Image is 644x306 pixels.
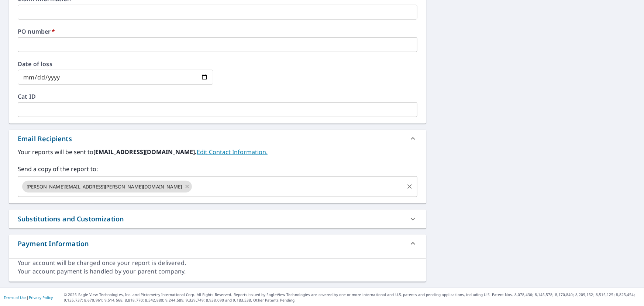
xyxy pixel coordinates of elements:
[18,267,417,276] div: Your account payment is handled by your parent company.
[18,214,124,224] div: Substitutions and Customization
[4,295,27,300] a: Terms of Use
[197,148,268,156] a: EditContactInfo
[9,130,426,147] div: Email Recipients
[18,259,417,267] div: Your account will be charged once your report is delivered.
[18,164,417,173] label: Send a copy of the report to:
[404,181,415,192] button: Clear
[9,210,426,228] div: Substitutions and Customization
[18,134,72,144] div: Email Recipients
[18,239,89,249] div: Payment Information
[18,93,417,99] label: Cat ID
[22,183,186,190] span: [PERSON_NAME][EMAIL_ADDRESS][PERSON_NAME][DOMAIN_NAME]
[18,147,417,156] label: Your reports will be sent to
[29,295,53,300] a: Privacy Policy
[9,235,426,252] div: Payment Information
[22,181,192,193] div: [PERSON_NAME][EMAIL_ADDRESS][PERSON_NAME][DOMAIN_NAME]
[18,61,213,67] label: Date of loss
[64,292,640,303] p: © 2025 Eagle View Technologies, Inc. and Pictometry International Corp. All Rights Reserved. Repo...
[18,28,417,34] label: PO number
[93,148,197,156] b: [EMAIL_ADDRESS][DOMAIN_NAME].
[4,295,53,300] p: |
